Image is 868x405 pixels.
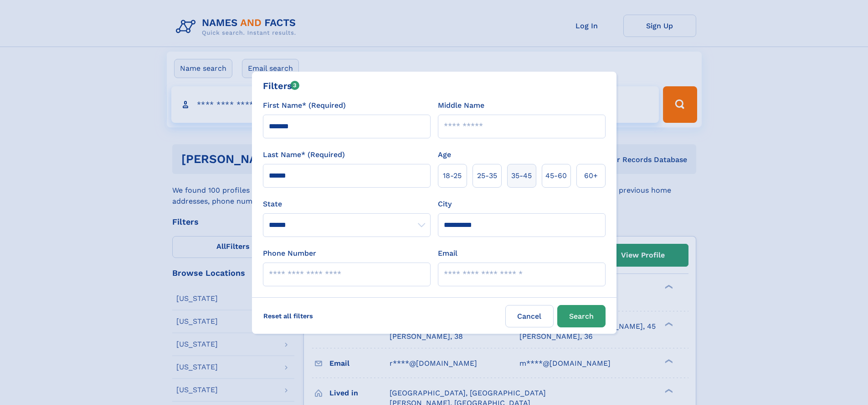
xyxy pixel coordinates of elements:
span: 60+ [584,170,598,181]
label: Last Name* (Required) [263,149,345,160]
label: Email [438,248,457,259]
div: Filters [263,79,300,93]
label: Age [438,149,451,160]
label: Middle Name [438,100,484,111]
button: Search [557,305,606,327]
label: City [438,199,452,210]
span: 18‑25 [443,170,462,181]
span: 25‑35 [477,170,497,181]
label: First Name* (Required) [263,100,346,111]
label: Reset all filters [257,305,319,327]
span: 45‑60 [545,170,567,181]
label: Cancel [505,305,554,327]
label: Phone Number [263,248,316,259]
span: 35‑45 [511,170,532,181]
label: State [263,199,431,210]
